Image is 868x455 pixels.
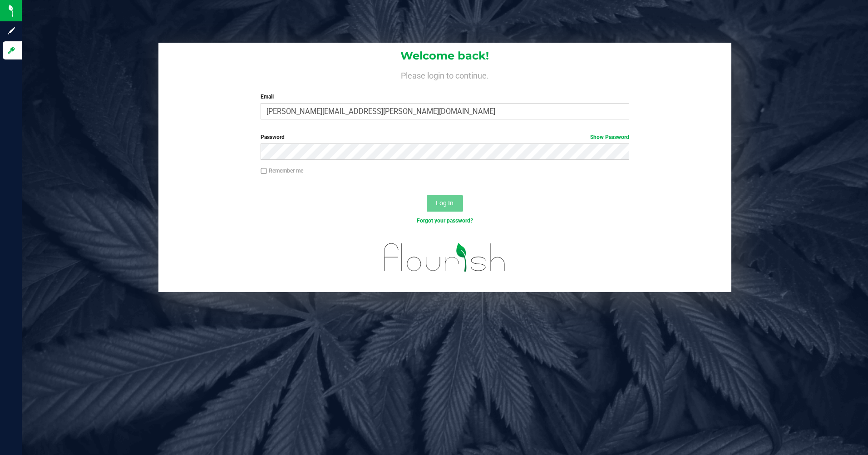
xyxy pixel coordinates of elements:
inline-svg: Log in [7,46,16,55]
label: Remember me [261,167,303,175]
span: Password [261,134,285,140]
label: Email [261,93,629,101]
button: Log In [427,195,463,212]
h1: Welcome back! [158,50,732,62]
a: Forgot your password? [417,218,473,224]
h4: Please login to continue. [158,69,732,80]
a: Show Password [590,134,629,140]
span: Log In [436,199,454,207]
inline-svg: Sign up [7,26,16,35]
input: Remember me [261,168,267,174]
img: flourish_logo.svg [373,234,517,281]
